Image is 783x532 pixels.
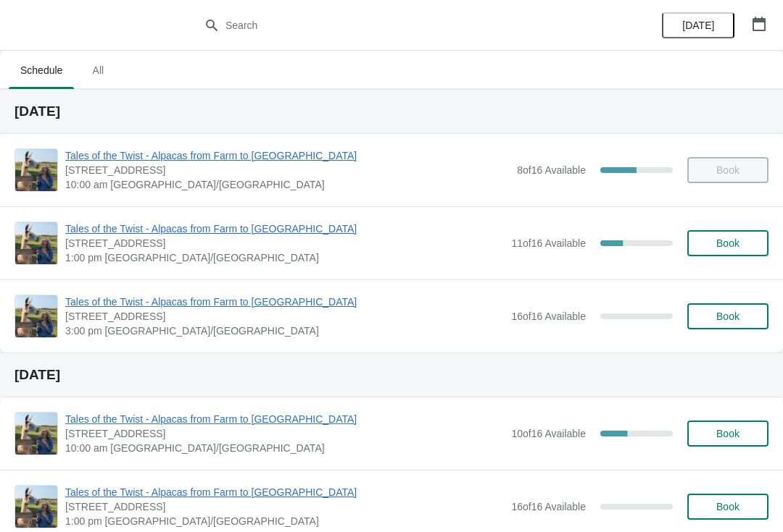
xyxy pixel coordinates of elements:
span: 8 of 16 Available [517,164,586,176]
button: Book [687,230,768,256]
span: [STREET_ADDRESS] [65,236,504,250]
span: 16 of 16 Available [511,311,586,322]
span: [DATE] [682,20,714,31]
span: Book [716,237,739,249]
span: Book [716,311,739,322]
button: Book [687,303,768,329]
h2: [DATE] [14,104,768,119]
img: Tales of the Twist - Alpacas from Farm to Yarn | 5627 Route 12, Tyne Valley, PE, Canada | 10:00 a... [15,413,57,455]
span: 1:00 pm [GEOGRAPHIC_DATA]/[GEOGRAPHIC_DATA] [65,250,504,265]
span: Tales of the Twist - Alpacas from Farm to [GEOGRAPHIC_DATA] [65,148,510,163]
img: Tales of the Twist - Alpacas from Farm to Yarn | 5627 Route 12, Tyne Valley, PE, Canada | 1:00 pm... [15,222,57,264]
button: [DATE] [662,12,734,38]
span: Tales of the Twist - Alpacas from Farm to [GEOGRAPHIC_DATA] [65,412,504,426]
img: Tales of the Twist - Alpacas from Farm to Yarn | 5627 Route 12, Tyne Valley, PE, Canada | 1:00 pm... [15,486,57,528]
span: 11 of 16 Available [511,237,586,249]
button: Book [687,421,768,447]
span: Schedule [9,57,74,83]
span: 10:00 am [GEOGRAPHIC_DATA]/[GEOGRAPHIC_DATA] [65,441,504,455]
h2: [DATE] [14,368,768,382]
span: Tales of the Twist - Alpacas from Farm to [GEOGRAPHIC_DATA] [65,485,504,499]
input: Search [225,12,587,38]
span: [STREET_ADDRESS] [65,309,504,324]
button: Book [687,494,768,520]
span: All [80,57,116,83]
span: 3:00 pm [GEOGRAPHIC_DATA]/[GEOGRAPHIC_DATA] [65,324,504,338]
img: Tales of the Twist - Alpacas from Farm to Yarn | 5627 Route 12, Tyne Valley, PE, Canada | 10:00 a... [15,149,57,191]
span: [STREET_ADDRESS] [65,426,504,441]
span: Tales of the Twist - Alpacas from Farm to [GEOGRAPHIC_DATA] [65,295,504,309]
span: 16 of 16 Available [511,501,586,512]
span: [STREET_ADDRESS] [65,499,504,514]
span: [STREET_ADDRESS] [65,163,510,177]
span: Book [716,428,739,439]
span: 10 of 16 Available [511,428,586,439]
span: 1:00 pm [GEOGRAPHIC_DATA]/[GEOGRAPHIC_DATA] [65,514,504,528]
span: Book [716,501,739,512]
span: Tales of the Twist - Alpacas from Farm to [GEOGRAPHIC_DATA] [65,221,504,236]
span: 10:00 am [GEOGRAPHIC_DATA]/[GEOGRAPHIC_DATA] [65,177,510,192]
img: Tales of the Twist - Alpacas from Farm to Yarn | 5627 Route 12, Tyne Valley, PE, Canada | 3:00 pm... [15,295,57,337]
